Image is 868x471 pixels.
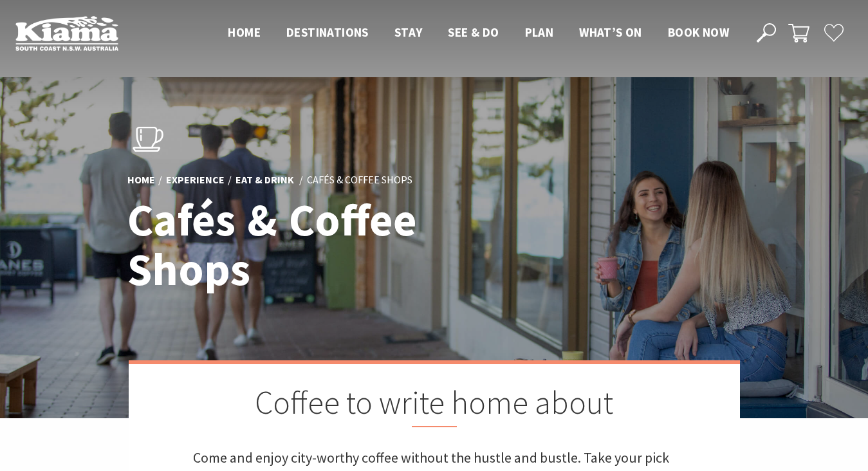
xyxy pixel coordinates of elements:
li: Cafés & Coffee Shops [307,172,412,189]
span: See & Do [448,24,499,40]
nav: Main Menu [215,23,742,44]
span: Destinations [286,24,369,40]
span: What’s On [579,24,642,40]
h1: Cafés & Coffee Shops [127,196,491,295]
span: Plan [525,24,554,40]
h2: Coffee to write home about [193,383,676,427]
span: Stay [394,24,423,40]
img: Kiama Logo [15,15,118,51]
span: Book now [668,24,729,40]
span: Home [228,24,261,40]
a: Experience [166,174,225,188]
a: Home [127,174,155,188]
a: Eat & Drink [235,174,294,188]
